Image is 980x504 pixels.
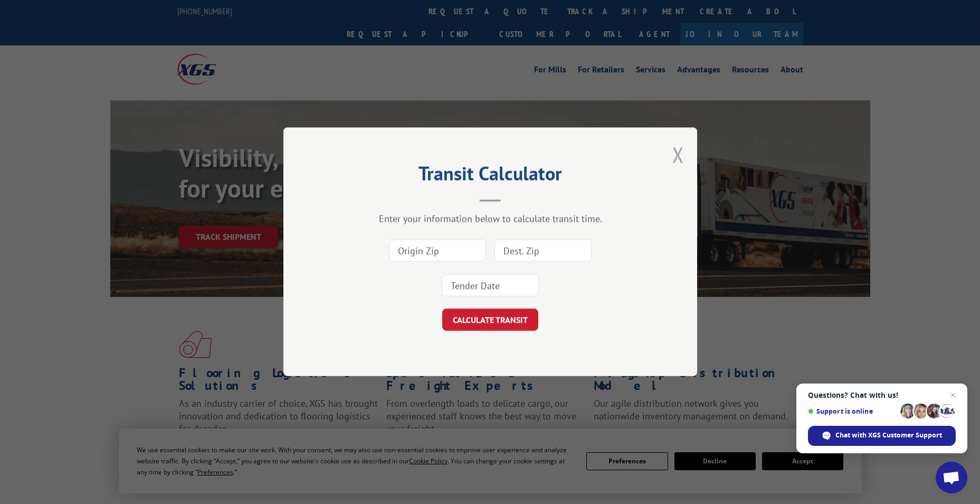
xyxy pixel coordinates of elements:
[835,431,942,440] span: Chat with XGS Customer Support
[947,389,959,402] span: Close chat
[808,426,956,446] div: Chat with XGS Customer Support
[336,166,644,186] h2: Transit Calculator
[808,391,956,399] span: Questions? Chat with us!
[442,275,539,297] input: Tender Date
[389,240,486,262] input: Origin Zip
[672,141,684,169] button: Close modal
[808,407,897,415] span: Support is online
[336,213,644,225] div: Enter your information below to calculate transit time.
[936,462,967,493] div: Open chat
[494,240,592,262] input: Dest. Zip
[442,309,538,331] button: CALCULATE TRANSIT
